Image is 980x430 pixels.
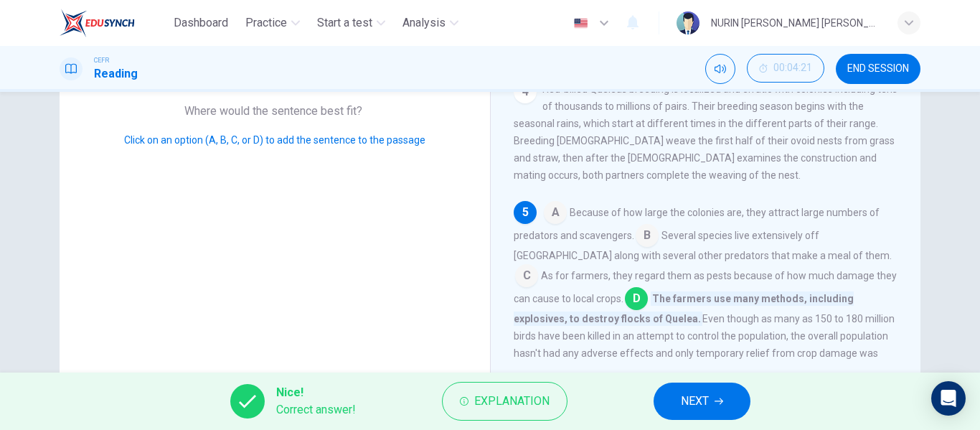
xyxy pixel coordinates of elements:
[514,230,892,261] span: Several species live extensively off [GEOGRAPHIC_DATA] along with several other predators that ma...
[94,55,109,65] span: CEFR
[514,313,895,376] span: Even though as many as 150 to 180 million birds have been killed in an attempt to control the pop...
[544,201,567,224] span: A
[402,14,446,32] span: Analysis
[276,401,356,419] span: Correct answer!
[514,270,897,304] span: As for farmers, they regard them as pests because of how much damage they can cause to local crops.
[515,264,538,287] span: C
[397,10,464,36] button: Analysis
[572,18,590,29] img: en
[677,11,699,34] img: Profile picture
[276,384,356,401] span: Nice!
[711,14,880,32] div: NURIN [PERSON_NAME] [PERSON_NAME]
[317,14,372,32] span: Start a test
[636,224,659,247] span: B
[60,9,168,37] a: EduSynch logo
[60,9,135,37] img: EduSynch logo
[474,391,550,411] span: Explanation
[625,287,648,310] span: D
[773,62,812,74] span: 00:04:21
[514,201,537,224] div: 5
[847,63,909,75] span: END SESSION
[654,383,750,420] button: NEXT
[124,134,425,146] span: Click on an option (A, B, C, or D) to add the sentence to the passage
[705,54,735,84] div: Mute
[514,207,880,241] span: Because of how large the colonies are, they attract large numbers of predators and scavengers.
[240,10,306,36] button: Practice
[747,54,824,83] button: 00:04:21
[94,65,138,83] h1: Reading
[836,54,920,84] button: END SESSION
[245,14,287,32] span: Practice
[311,10,391,36] button: Start a test
[514,80,537,103] div: 4
[514,291,854,326] span: The farmers use many methods, including explosives, to destroy flocks of Quelea.
[174,14,228,32] span: Dashboard
[747,54,824,84] div: Hide
[681,391,709,411] span: NEXT
[442,382,567,421] button: Explanation
[931,381,966,416] div: Open Intercom Messenger
[184,104,365,118] span: Where would the sentence best fit?
[168,10,234,36] button: Dashboard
